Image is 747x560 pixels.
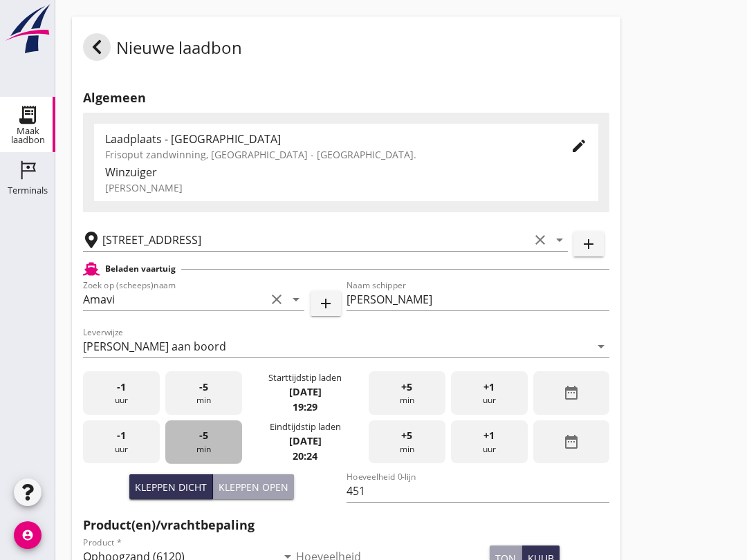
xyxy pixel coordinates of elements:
[451,420,528,464] div: uur
[83,33,242,66] div: Nieuwe laadbon
[83,516,609,534] h2: Product(en)/vrachtbepaling
[268,291,285,308] i: clear
[347,288,610,310] input: Naam schipper
[8,186,48,195] div: Terminals
[213,474,294,499] button: Kleppen open
[105,147,548,162] div: Frisoput zandwinning, [GEOGRAPHIC_DATA] - [GEOGRAPHIC_DATA].
[105,263,176,275] h2: Beladen vaartuig
[369,420,445,464] div: min
[117,428,126,443] span: -1
[129,474,213,499] button: Kleppen dicht
[117,380,126,395] span: -1
[83,340,226,353] div: [PERSON_NAME] aan boord
[551,232,568,248] i: arrow_drop_down
[571,138,587,154] i: edit
[483,428,495,443] span: +1
[135,480,207,494] div: Kleppen dicht
[532,232,548,248] i: clear
[369,371,445,415] div: min
[199,428,208,443] span: -5
[563,433,580,450] i: date_range
[401,380,412,395] span: +5
[3,3,53,55] img: logo-small.a267ee39.svg
[219,480,288,494] div: Kleppen open
[83,88,609,107] h2: Algemeen
[199,380,208,395] span: -5
[293,449,317,463] strong: 20:24
[165,371,242,415] div: min
[165,420,242,464] div: min
[105,131,548,147] div: Laadplaats - [GEOGRAPHIC_DATA]
[14,521,41,549] i: account_circle
[83,288,266,310] input: Zoek op (scheeps)naam
[102,229,529,251] input: Losplaats
[83,371,160,415] div: uur
[268,371,342,384] div: Starttijdstip laden
[451,371,528,415] div: uur
[105,180,587,195] div: [PERSON_NAME]
[483,380,495,395] span: +1
[105,164,587,180] div: Winzuiger
[401,428,412,443] span: +5
[293,400,317,413] strong: 19:29
[580,236,597,252] i: add
[289,434,322,447] strong: [DATE]
[289,385,322,398] strong: [DATE]
[288,291,304,308] i: arrow_drop_down
[317,295,334,312] i: add
[83,420,160,464] div: uur
[347,480,610,502] input: Hoeveelheid 0-lijn
[593,338,609,355] i: arrow_drop_down
[270,420,341,433] div: Eindtijdstip laden
[563,384,580,401] i: date_range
